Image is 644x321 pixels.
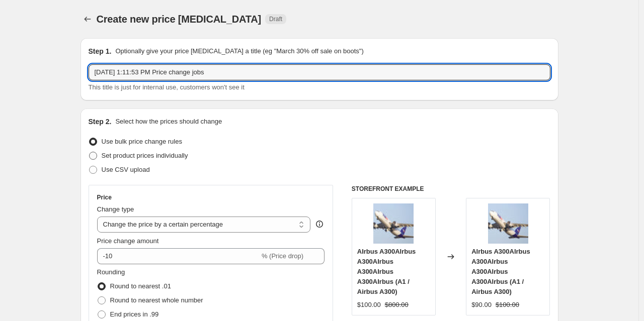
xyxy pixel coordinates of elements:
span: AIrbus A300AIrbus A300AIrbus A300AIrbus A300AIrbus (A1 / Airbus A300) [471,248,530,295]
span: Set product prices individually [102,152,188,159]
img: 600px-FedEx_Airbus_A300_condensation_in_both_intakes___26380182084_80x.jpg [373,203,414,244]
span: % (Price drop) [262,252,303,260]
span: Rounding [97,268,125,276]
span: Draft [269,15,282,23]
span: This title is just for internal use, customers won't see it [89,83,245,91]
span: Round to nearest .01 [110,282,171,290]
span: Change type [97,205,134,213]
button: Price change jobs [80,12,95,26]
span: Use CSV upload [102,166,150,173]
input: 30% off holiday sale [89,64,550,80]
p: Optionally give your price [MEDICAL_DATA] a title (eg "March 30% off sale on boots") [115,46,363,56]
span: Use bulk price change rules [102,138,182,145]
span: AIrbus A300AIrbus A300AIrbus A300AIrbus A300AIrbus (A1 / Airbus A300) [357,248,416,295]
img: 600px-FedEx_Airbus_A300_condensation_in_both_intakes___26380182084_80x.jpg [488,203,528,244]
input: -15 [97,248,260,264]
strike: $100.00 [496,300,519,310]
div: $100.00 [357,300,381,310]
strike: $800.00 [385,300,409,310]
div: help [314,219,325,229]
span: Round to nearest whole number [110,296,203,304]
h3: Price [97,193,112,201]
span: End prices in .99 [110,310,159,318]
h6: STOREFRONT EXAMPLE [352,185,550,193]
h2: Step 1. [89,46,112,56]
span: Create new price [MEDICAL_DATA] [97,14,262,25]
h2: Step 2. [89,117,112,127]
span: Price change amount [97,237,159,245]
p: Select how the prices should change [115,117,222,127]
div: $90.00 [471,300,492,310]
